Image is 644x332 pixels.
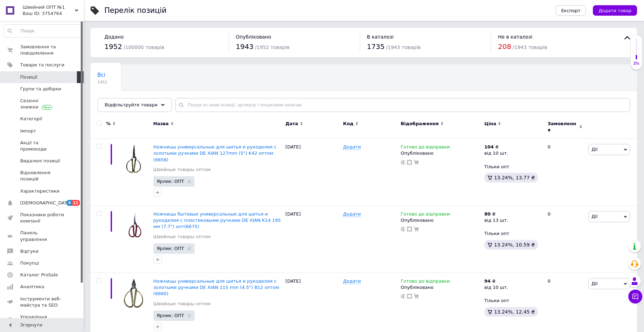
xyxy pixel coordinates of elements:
[591,214,597,219] span: Дії
[494,242,535,248] span: 13.24%, 10.59 ₴
[104,34,124,40] span: Додано
[4,25,82,37] input: Пошук
[104,7,167,14] div: Перелік позицій
[20,140,64,152] span: Акції та промокоди
[20,296,64,308] span: Інструменти веб-майстра та SEO
[484,298,542,304] div: Тільки опт
[484,121,496,127] span: Ціна
[484,278,491,284] b: 94
[20,44,64,56] span: Замовлення та повідомлення
[153,144,277,162] a: Ножницы универсальные для шитья и рукоделия с золотыми ручками DE XIAN 127mm (5") K42 оптом (6658)
[20,74,37,80] span: Позиції
[104,42,122,51] span: 1952
[157,313,184,318] span: Ярлик: ОПТ
[153,121,169,127] span: Назва
[484,284,508,291] div: від 10 шт.
[118,278,150,310] img: Ножницы универсальные для шитья и рукоделия с золотыми ручками DE XIAN 115 mm (4.5") B12 оптом (6...
[628,290,642,303] button: Чат з покупцем
[157,246,184,251] span: Ярлик: ОПТ
[401,121,439,127] span: Відображення
[401,217,481,224] div: Опубліковано
[386,44,421,50] span: / 1943 товарів
[285,121,298,127] span: Дата
[236,42,254,51] span: 1943
[118,211,150,243] img: Ножницы бытовые универсальные для шитья и рукоделия с пластиковыми ручками DE XIAN K14 195 мм (7....
[401,150,481,156] div: Опубліковано
[494,309,535,315] span: 13.24%, 12.45 ₴
[153,301,211,307] a: Швейные товары оптом
[97,80,107,85] span: 1952
[255,44,289,50] span: / 1952 товарів
[124,44,164,50] span: / 100000 товарів
[20,86,61,92] span: Групи та добірки
[157,179,184,184] span: Ярлик: ОПТ
[20,116,42,122] span: Категорії
[20,230,64,242] span: Панель управління
[484,211,491,217] b: 80
[175,98,630,112] input: Пошук по назві позиції, артикулу і пошуковим запитам
[20,98,64,110] span: Сезонні знижки
[401,144,450,152] span: Готово до відправки
[484,144,494,149] b: 104
[484,211,508,217] div: ₴
[153,211,281,229] a: Ножницы бытовые универсальные для шитья и рукоделия с пластиковыми ручками DE XIAN K14 195 мм (7....
[484,150,508,156] div: від 10 шт.
[153,167,211,173] a: Швейные товары оптом
[20,212,64,224] span: Показники роботи компанії
[498,42,511,51] span: 208
[367,42,385,51] span: 1735
[631,61,642,66] div: 2%
[548,121,578,133] span: Замовлення
[343,121,353,127] span: Код
[20,170,64,182] span: Відновлення позицій
[20,314,64,326] span: Управління сайтом
[20,260,39,266] span: Покупці
[484,230,542,237] div: Тільки опт
[20,158,60,164] span: Видалені позиції
[105,102,158,107] span: Відфільтруйте товари
[20,200,72,206] span: [DEMOGRAPHIC_DATA]
[591,147,597,152] span: Дії
[20,284,44,290] span: Аналітика
[20,188,59,194] span: Характеристики
[543,206,587,273] div: 0
[598,8,631,13] span: Додати товар
[484,164,542,170] div: Тільки опт
[23,4,75,10] span: Швейний ОПТ №1
[593,5,637,16] button: Додати товар
[494,175,535,180] span: 13.24%, 13.77 ₴
[484,278,508,284] div: ₴
[72,200,80,206] span: 11
[97,72,105,78] span: Всі
[23,10,84,17] div: Ваш ID: 3754764
[106,121,111,127] span: %
[591,281,597,286] span: Дії
[20,248,38,254] span: Відгуки
[66,200,72,206] span: 6
[343,144,361,150] span: Додати
[556,5,586,16] button: Експорт
[543,139,587,206] div: 0
[284,206,341,273] div: [DATE]
[401,284,481,291] div: Опубліковано
[484,144,508,150] div: ₴
[343,278,361,284] span: Додати
[236,34,271,40] span: Опубліковано
[20,272,58,278] span: Каталог ProSale
[153,234,211,240] a: Швейные товары оптом
[498,34,532,40] span: Не в каталозі
[401,211,450,219] span: Готово до відправки
[20,62,64,68] span: Товари та послуги
[484,217,508,224] div: від 13 шт.
[367,34,394,40] span: В каталозі
[118,144,150,176] img: Ножницы универсальные для шитья и рукоделия с золотыми ручками DE XIAN 127mm (5") K42 оптом (6658)
[561,8,581,13] span: Експорт
[401,278,450,286] span: Готово до відправки
[513,44,547,50] span: / 1943 товарів
[284,139,341,206] div: [DATE]
[20,128,36,134] span: Імпорт
[153,278,279,296] a: Ножницы универсальные для шитья и рукоделия с золотыми ручками DE XIAN 115 mm (4.5") B12 оптом (6...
